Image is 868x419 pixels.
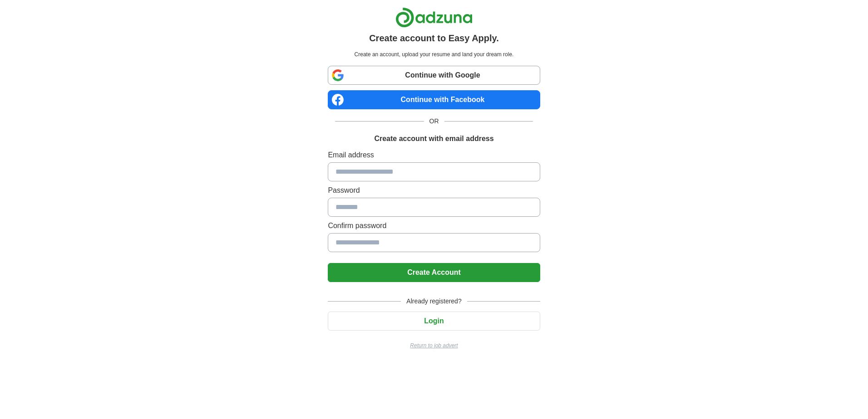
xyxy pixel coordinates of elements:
h1: Create account with email address [374,133,493,144]
button: Login [328,312,540,331]
img: Adzuna logo [395,7,473,28]
label: Email address [328,150,540,161]
a: Continue with Facebook [328,90,540,109]
a: Continue with Google [328,66,540,85]
button: Create Account [328,263,540,282]
p: Create an account, upload your resume and land your dream role. [330,50,538,58]
span: Already registered? [401,297,467,306]
label: Password [328,185,540,196]
a: Return to job advert [328,341,540,350]
a: Login [328,317,540,325]
span: OR [424,117,444,126]
h1: Create account to Easy Apply. [369,31,499,45]
label: Confirm password [328,220,540,231]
